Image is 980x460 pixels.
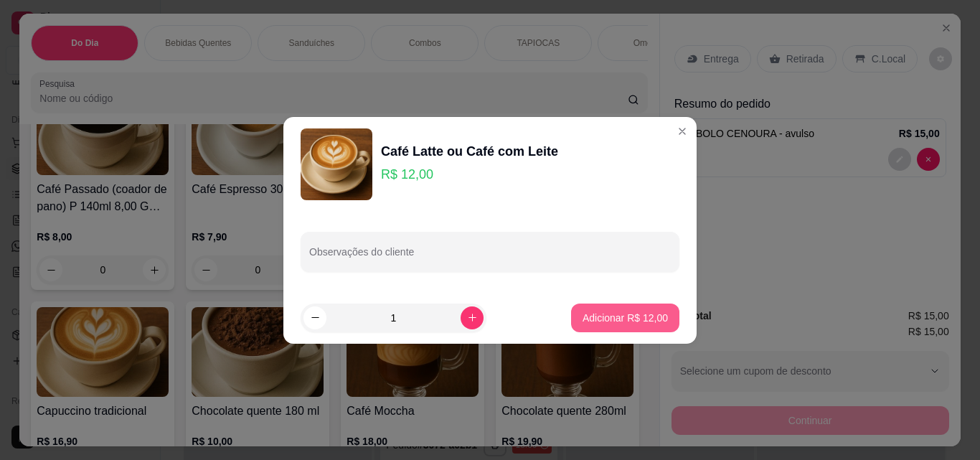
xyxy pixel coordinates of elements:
button: decrease-product-quantity [303,306,326,329]
button: increase-product-quantity [461,306,484,329]
div: Café Latte ou Café com Leite [381,141,558,161]
p: Adicionar R$ 12,00 [583,311,668,325]
button: Adicionar R$ 12,00 [571,304,679,332]
p: R$ 12,00 [381,164,558,184]
button: Close [671,120,694,143]
img: product-image [301,128,372,200]
input: Observações do cliente [309,250,671,265]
